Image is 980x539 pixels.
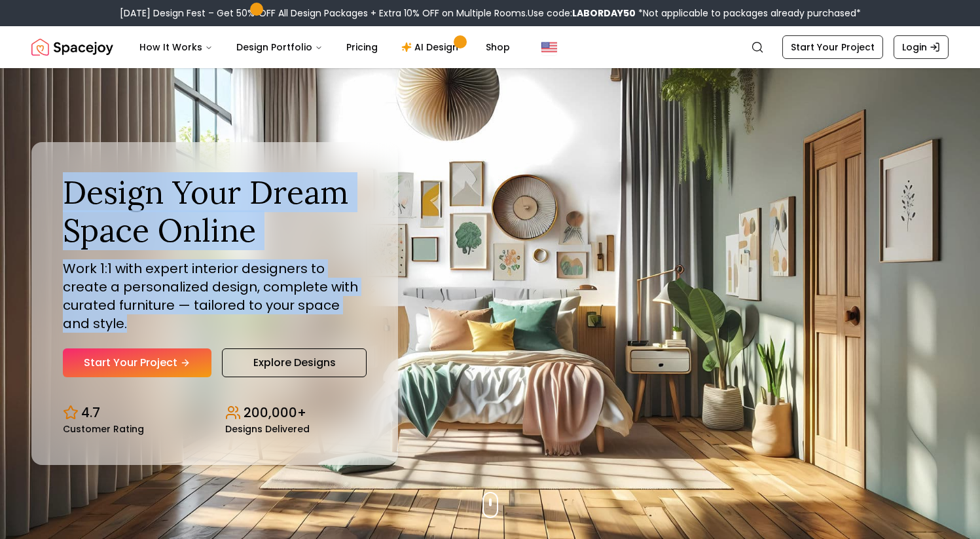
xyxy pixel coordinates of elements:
a: Shop [475,34,520,60]
a: Explore Designs [222,348,367,377]
small: Designs Delivered [225,424,310,434]
img: United States [541,39,557,55]
p: 4.7 [81,403,100,422]
button: How It Works [129,34,223,60]
a: Login [894,35,949,59]
div: [DATE] Design Fest – Get 50% OFF All Design Packages + Extra 10% OFF on Multiple Rooms. [120,7,861,20]
nav: Main [129,34,520,60]
p: Work 1:1 with expert interior designers to create a personalized design, complete with curated fu... [63,259,367,333]
a: Start Your Project [782,35,883,59]
b: LABORDAY50 [572,7,636,20]
p: 200,000+ [244,403,306,422]
a: Start Your Project [63,348,211,377]
h1: Design Your Dream Space Online [63,174,367,249]
button: Design Portfolio [226,34,333,60]
a: Spacejoy [31,34,113,60]
a: Pricing [336,34,388,60]
a: AI Design [391,34,473,60]
div: Design stats [63,393,367,434]
nav: Global [31,26,949,68]
img: Spacejoy Logo [31,34,113,60]
small: Customer Rating [63,424,144,434]
span: *Not applicable to packages already purchased* [636,7,861,20]
span: Use code: [528,7,636,20]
